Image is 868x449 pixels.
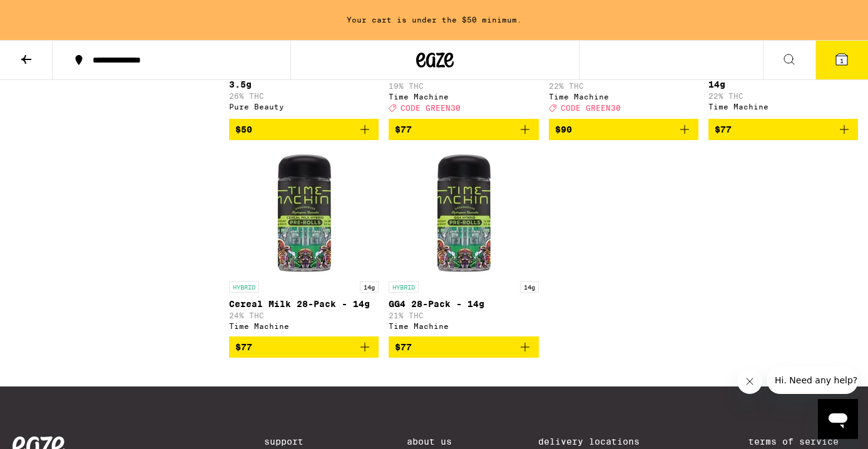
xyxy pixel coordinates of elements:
[229,322,379,330] div: Time Machine
[229,336,379,358] button: Add to bag
[264,436,320,446] a: Support
[549,82,698,90] p: 22% THC
[748,436,855,446] a: Terms of Service
[555,124,572,134] span: $90
[229,103,379,111] div: Pure Beauty
[229,299,379,309] p: Cereal Milk 28-Pack - 14g
[708,103,858,111] div: Time Machine
[538,436,662,446] a: Delivery Locations
[389,119,538,140] button: Add to bag
[815,41,868,79] button: 1
[389,299,538,309] p: GG4 28-Pack - 14g
[389,281,419,293] p: HYBRID
[389,336,538,358] button: Add to bag
[360,281,379,293] p: 14g
[715,124,732,134] span: $77
[235,342,252,352] span: $77
[229,119,379,140] button: Add to bag
[708,119,858,140] button: Add to bag
[407,436,452,446] a: About Us
[389,150,538,336] a: Open page for GG4 28-Pack - 14g from Time Machine
[401,104,461,113] span: CODE GREEN30
[401,150,526,275] img: Time Machine - GG4 28-Pack - 14g
[840,57,844,64] span: 1
[395,124,412,134] span: $77
[229,311,379,320] p: 24% THC
[708,92,858,100] p: 22% THC
[389,322,538,330] div: Time Machine
[235,124,252,134] span: $50
[767,366,858,394] iframe: Message from company
[818,399,858,439] iframe: Button to launch messaging window
[389,82,538,90] p: 19% THC
[520,281,539,293] p: 14g
[395,342,412,352] span: $77
[389,93,538,101] div: Time Machine
[561,104,621,113] span: CODE GREEN30
[229,92,379,100] p: 26% THC
[389,311,538,320] p: 21% THC
[242,150,367,275] img: Time Machine - Cereal Milk 28-Pack - 14g
[549,119,698,140] button: Add to bag
[549,93,698,101] div: Time Machine
[229,150,379,336] a: Open page for Cereal Milk 28-Pack - 14g from Time Machine
[737,369,762,394] iframe: Close message
[229,281,259,293] p: HYBRID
